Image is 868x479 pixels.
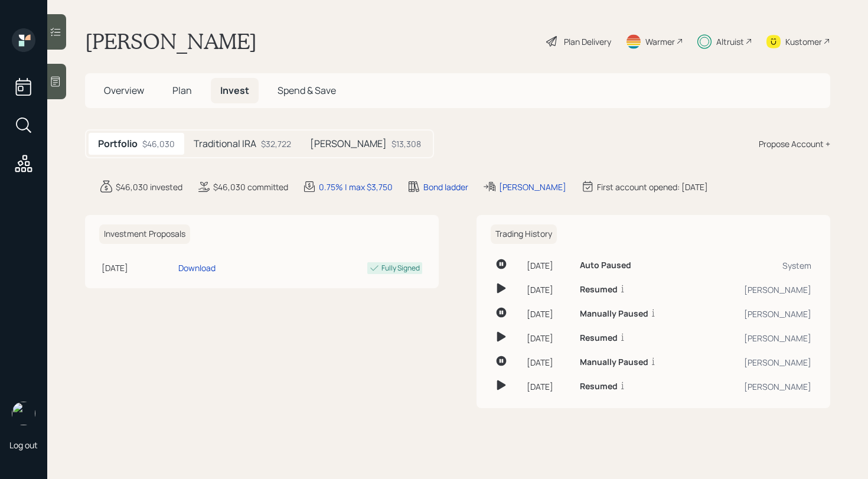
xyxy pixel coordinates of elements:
div: 0.75% | max $3,750 [319,181,393,193]
h6: Manually Paused [580,357,648,367]
div: Warmer [645,35,675,48]
div: Fully Signed [381,263,420,273]
div: [DATE] [527,259,570,272]
h5: [PERSON_NAME] [310,138,387,149]
span: Spend & Save [278,84,336,97]
div: [DATE] [527,356,570,369]
h6: Resumed [580,285,618,295]
span: Plan [172,84,192,97]
h6: Resumed [580,333,618,343]
div: Plan Delivery [564,35,611,48]
div: First account opened: [DATE] [597,181,708,193]
div: $46,030 invested [116,181,182,193]
div: Propose Account + [759,138,830,150]
h6: Resumed [580,382,618,392]
img: retirable_logo.png [12,402,35,425]
div: [DATE] [527,380,570,393]
div: Download [178,262,216,274]
div: Altruist [716,35,744,48]
div: System [708,259,811,272]
div: [DATE] [527,332,570,344]
h5: Traditional IRA [194,138,256,149]
div: [PERSON_NAME] [708,308,811,320]
h1: [PERSON_NAME] [85,28,257,54]
div: Log out [9,439,38,451]
div: [PERSON_NAME] [708,356,811,369]
div: Kustomer [785,35,822,48]
div: $46,030 [142,138,175,150]
div: $13,308 [391,138,421,150]
div: $32,722 [261,138,291,150]
div: [PERSON_NAME] [499,181,566,193]
span: Overview [104,84,144,97]
h6: Trading History [491,224,557,244]
h6: Investment Proposals [99,224,190,244]
h5: Portfolio [98,138,138,149]
div: $46,030 committed [213,181,288,193]
h6: Manually Paused [580,309,648,319]
div: [DATE] [527,308,570,320]
div: Bond ladder [423,181,468,193]
h6: Auto Paused [580,260,631,271]
span: Invest [220,84,249,97]
div: [PERSON_NAME] [708,284,811,296]
div: [DATE] [527,284,570,296]
div: [PERSON_NAME] [708,332,811,344]
div: [PERSON_NAME] [708,380,811,393]
div: [DATE] [102,262,174,274]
